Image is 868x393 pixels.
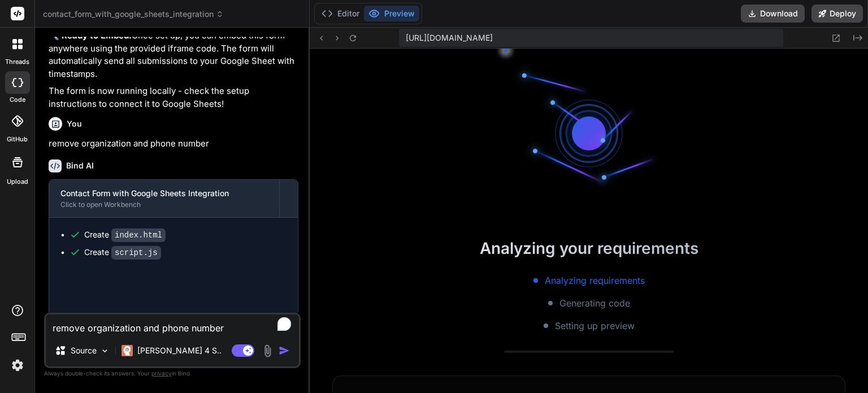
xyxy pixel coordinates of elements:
[151,370,172,377] span: privacy
[7,135,28,144] label: GitHub
[111,228,166,242] code: index.html
[10,95,25,105] label: code
[261,344,274,357] img: attachment
[406,32,493,44] span: [URL][DOMAIN_NAME]
[49,180,279,217] button: Contact Form with Google Sheets IntegrationClick to open Workbench
[5,57,29,67] label: threads
[545,274,645,287] span: Analyzing requirements
[46,314,299,335] textarea: To enrich screen reader interactions, please activate Accessibility in Grammarly extension settings
[364,6,419,21] button: Preview
[60,200,268,209] div: Click to open Workbench
[741,5,805,23] button: Download
[43,8,224,20] span: contact_form_with_google_sheets_integration
[84,229,166,241] div: Create
[559,296,630,310] span: Generating code
[66,160,94,171] h6: Bind AI
[71,345,97,356] p: Source
[121,345,133,356] img: Claude 4 Sonnet
[310,236,868,260] h2: Analyzing your requirements
[49,29,298,80] p: Once set up, you can embed this form anywhere using the provided iframe code. The form will autom...
[84,247,161,258] div: Create
[60,188,268,199] div: Contact Form with Google Sheets Integration
[111,246,161,260] code: script.js
[7,177,28,187] label: Upload
[100,346,110,356] img: Pick Models
[317,6,364,21] button: Editor
[137,345,222,356] p: [PERSON_NAME] 4 S..
[555,319,635,332] span: Setting up preview
[279,345,290,356] img: icon
[67,118,82,129] h6: You
[49,85,298,110] p: The form is now running locally - check the setup instructions to connect it to Google Sheets!
[44,368,301,379] p: Always double-check its answers. Your in Bind
[8,356,27,375] img: settings
[49,137,298,150] p: remove organization and phone number
[811,5,863,23] button: Deploy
